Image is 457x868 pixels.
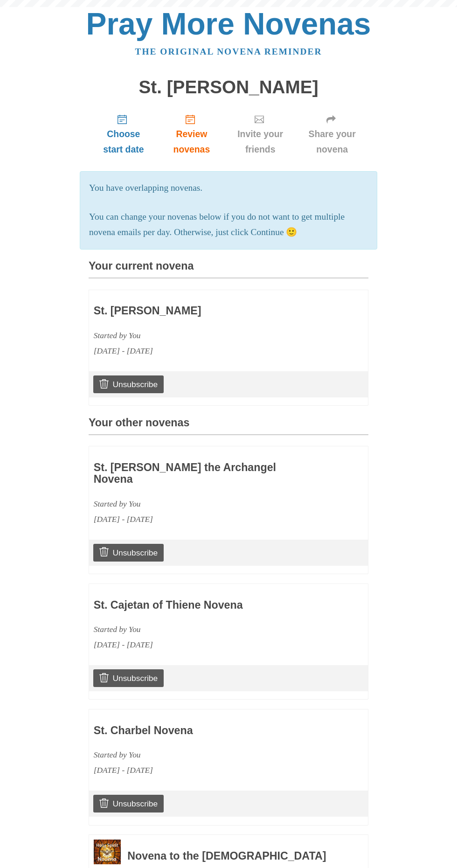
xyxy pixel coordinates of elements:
[94,763,309,778] div: [DATE] - [DATE]
[98,126,149,157] span: Choose start date
[94,328,309,343] div: Started by You
[94,840,121,865] img: Novena image
[89,260,368,278] h3: Your current novena
[127,850,343,862] h3: Novena to the [DEMOGRAPHIC_DATA]
[94,622,309,637] div: Started by You
[94,512,309,527] div: [DATE] - [DATE]
[94,747,309,763] div: Started by You
[93,795,164,812] a: Unsubscribe
[94,496,309,512] div: Started by You
[89,181,368,196] p: You have overlapping novenas.
[94,462,309,486] h3: St. [PERSON_NAME] the Archangel Novena
[93,669,164,687] a: Unsubscribe
[94,599,309,611] h3: St. Cajetan of Thiene Novena
[94,305,309,317] h3: St. [PERSON_NAME]
[159,106,225,162] a: Review novenas
[89,106,159,162] a: Choose start date
[225,106,296,162] a: Invite your friends
[89,417,368,435] h3: Your other novenas
[89,209,368,240] p: You can change your novenas below if you do not want to get multiple novena emails per day. Other...
[93,375,164,393] a: Unsubscribe
[86,7,371,41] a: Pray More Novenas
[296,106,368,162] a: Share your novena
[234,126,286,157] span: Invite your friends
[305,126,359,157] span: Share your novena
[94,725,309,737] h3: St. Charbel Novena
[94,343,309,359] div: [DATE] - [DATE]
[93,544,164,562] a: Unsubscribe
[89,77,368,97] h1: St. [PERSON_NAME]
[135,47,322,56] a: The original novena reminder
[94,637,309,653] div: [DATE] - [DATE]
[168,126,215,157] span: Review novenas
